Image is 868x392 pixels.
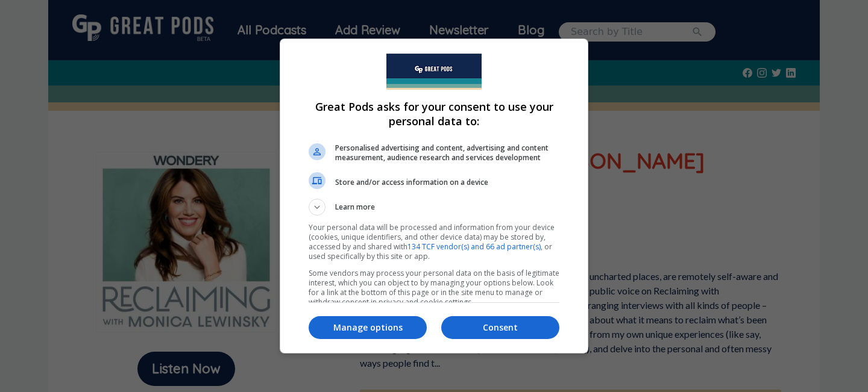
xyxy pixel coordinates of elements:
[309,223,559,261] p: Your personal data will be processed and information from your device (cookies, unique identifier...
[280,39,588,353] div: Great Pods asks for your consent to use your personal data to:
[309,199,559,216] button: Learn more
[309,322,427,334] p: Manage options
[335,143,559,163] span: Personalised advertising and content, advertising and content measurement, audience research and ...
[309,316,427,339] button: Manage options
[386,54,482,90] img: Welcome to Great Pods
[407,241,541,252] a: 134 TCF vendor(s) and 66 ad partner(s)
[335,202,375,216] span: Learn more
[441,316,559,339] button: Consent
[335,178,559,187] span: Store and/or access information on a device
[309,99,559,128] h1: Great Pods asks for your consent to use your personal data to:
[309,269,559,307] p: Some vendors may process your personal data on the basis of legitimate interest, which you can ob...
[441,322,559,334] p: Consent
